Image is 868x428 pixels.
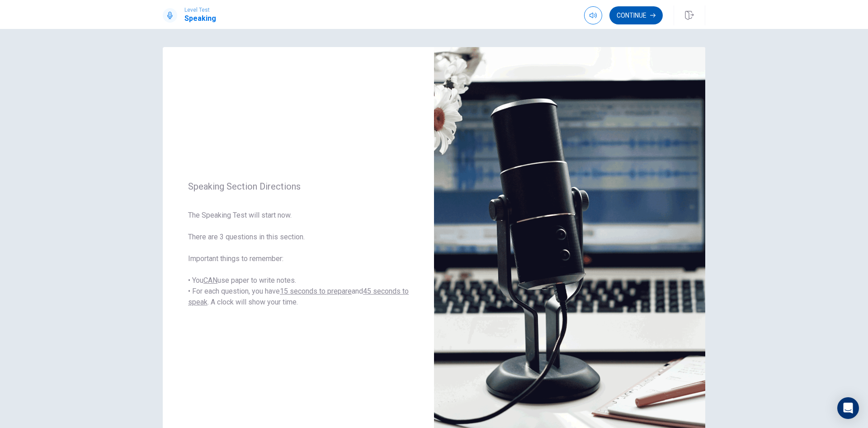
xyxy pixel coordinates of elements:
u: CAN [203,276,217,285]
button: Continue [609,6,663,24]
h1: Speaking [184,13,216,24]
u: 15 seconds to prepare [280,287,352,295]
span: Level Test [184,7,216,13]
span: Speaking Section Directions [188,181,409,192]
div: Open Intercom Messenger [837,397,859,419]
span: The Speaking Test will start now. There are 3 questions in this section. Important things to reme... [188,210,409,308]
